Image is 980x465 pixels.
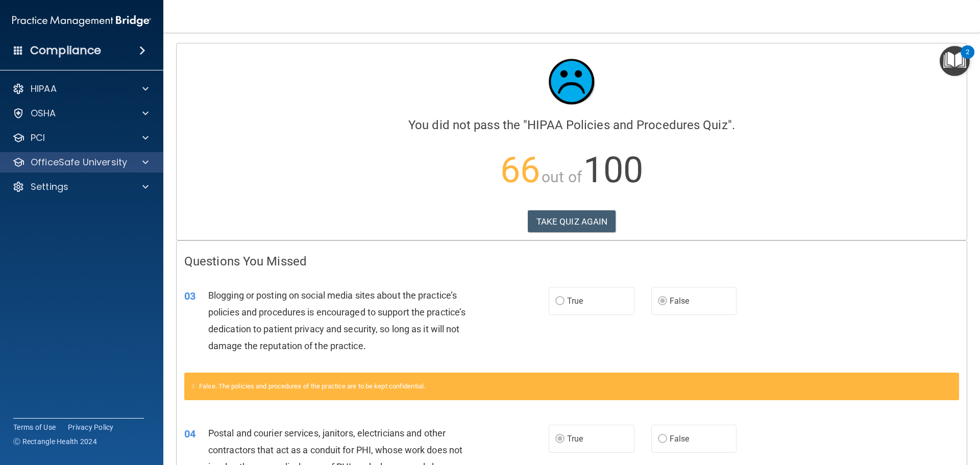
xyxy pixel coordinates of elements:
[12,83,149,95] a: HIPAA
[500,149,540,191] span: 66
[30,43,101,58] h4: Compliance
[68,422,114,432] a: Privacy Policy
[31,181,68,193] p: Settings
[184,118,959,132] h4: You did not pass the " ".
[527,118,727,132] span: HIPAA Policies and Procedures Quiz
[31,107,56,119] p: OSHA
[12,11,151,31] img: PMB logo
[567,296,583,306] span: True
[670,296,690,306] span: False
[12,156,149,168] a: OfficeSafe University
[31,132,45,144] p: PCI
[184,255,959,268] h4: Questions You Missed
[184,428,195,440] span: 04
[184,290,195,302] span: 03
[542,168,582,186] span: out of
[555,435,565,443] input: True
[31,83,57,95] p: HIPAA
[13,436,97,447] span: Ⓒ Rectangle Health 2024
[208,290,465,352] span: Blogging or posting on social media sites about the practice’s policies and procedures is encoura...
[12,132,149,144] a: PCI
[541,51,602,112] img: sad_face.ecc698e2.jpg
[12,107,149,119] a: OSHA
[528,210,616,233] button: TAKE QUIZ AGAIN
[966,52,969,65] div: 2
[658,435,667,443] input: False
[940,46,970,76] button: Open Resource Center, 2 new notifications
[13,422,56,432] a: Terms of Use
[199,382,425,390] span: False. The policies and procedures of the practice are to be kept confidential.
[658,298,667,305] input: False
[670,434,690,444] span: False
[12,181,149,193] a: Settings
[555,298,565,305] input: True
[583,149,643,191] span: 100
[31,156,127,168] p: OfficeSafe University
[567,434,583,444] span: True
